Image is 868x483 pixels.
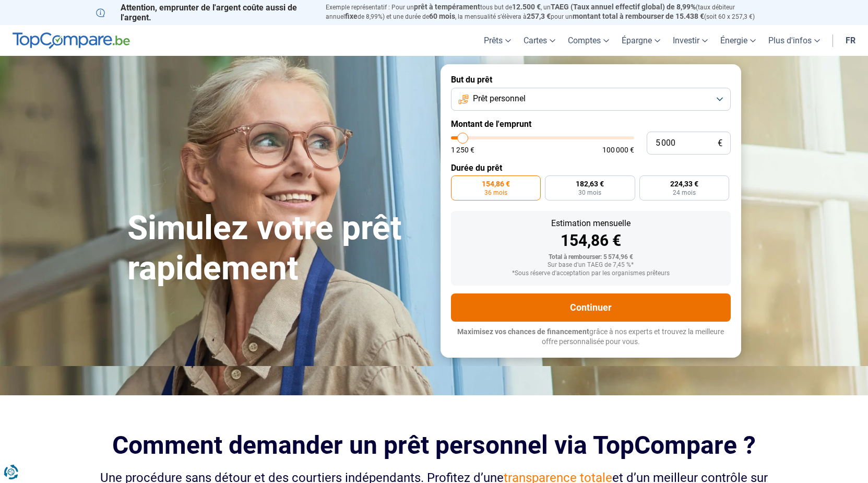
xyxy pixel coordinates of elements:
div: Total à rembourser: 5 574,96 € [459,254,722,261]
a: Épargne [615,25,667,56]
a: Plus d'infos [762,25,826,56]
a: Comptes [562,25,615,56]
button: Continuer [451,293,731,322]
span: 60 mois [429,12,455,20]
span: 36 mois [484,190,507,196]
h1: Simulez votre prêt rapidement [127,208,428,289]
a: Investir [667,25,714,56]
span: TAEG (Taux annuel effectif global) de 8,99% [551,3,696,11]
span: 30 mois [578,190,601,196]
span: fixe [345,12,358,20]
a: Énergie [714,25,762,56]
img: TopCompare [13,32,130,49]
span: 24 mois [673,190,696,196]
p: Exemple représentatif : Pour un tous but de , un (taux débiteur annuel de 8,99%) et une durée de ... [326,3,772,21]
span: 1 250 € [451,146,474,154]
p: grâce à nos experts et trouvez la meilleure offre personnalisée pour vous. [451,327,731,347]
a: Prêts [478,25,517,56]
div: 154,86 € [459,233,722,249]
span: prêt à tempérament [414,3,480,11]
span: 224,33 € [670,180,698,187]
button: Prêt personnel [451,88,731,111]
label: Montant de l'emprunt [451,119,731,129]
span: 100 000 € [602,146,634,154]
span: 154,86 € [482,180,510,187]
h2: Comment demander un prêt personnel via TopCompare ? [96,431,772,460]
a: Cartes [517,25,562,56]
span: Maximisez vos chances de financement [457,327,589,336]
span: Prêt personnel [473,93,526,104]
span: montant total à rembourser de 15.438 € [573,12,704,20]
div: *Sous réserve d'acceptation par les organismes prêteurs [459,270,722,277]
label: But du prêt [451,75,731,85]
div: Estimation mensuelle [459,219,722,228]
span: € [718,139,722,148]
a: fr [839,25,862,56]
span: 12.500 € [512,3,541,11]
span: 257,3 € [527,12,551,20]
div: Sur base d'un TAEG de 7,45 %* [459,262,722,269]
span: 182,63 € [576,180,604,187]
p: Attention, emprunter de l'argent coûte aussi de l'argent. [96,3,313,22]
label: Durée du prêt [451,163,731,173]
